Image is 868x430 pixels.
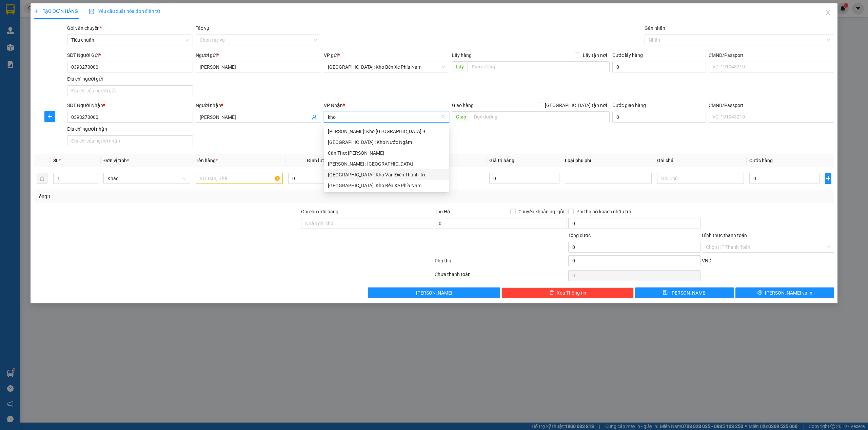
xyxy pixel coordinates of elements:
[14,10,141,17] strong: BIÊN NHẬN VẬN CHUYỂN BẢO AN EXPRESS
[324,103,343,108] span: VP Nhận
[328,128,445,135] div: [PERSON_NAME]: Kho [GEOGRAPHIC_DATA] 9
[825,173,831,184] button: plus
[328,149,445,157] div: Cần Thơ: [PERSON_NAME]
[757,290,762,296] span: printer
[5,26,152,52] span: CSKH:
[301,209,338,214] label: Ghi chú đơn hàng
[645,25,665,31] label: Gán nhãn
[434,257,568,269] div: Phụ thu
[196,25,209,31] label: Tác vụ
[328,160,445,168] div: [PERSON_NAME] : [GEOGRAPHIC_DATA]
[301,218,433,229] input: Ghi chú đơn hàng
[663,290,668,296] span: save
[324,137,449,148] div: Hà Nội : Kho Nước Ngầm
[709,102,834,109] div: CMND/Passport
[542,102,610,109] span: [GEOGRAPHIC_DATA] tận nơi
[489,173,559,184] input: 0
[702,258,711,263] span: VND
[568,233,591,238] span: Tổng cước
[416,289,452,297] span: [PERSON_NAME]
[709,51,834,59] div: CMND/Passport
[501,287,634,298] button: deleteXóa Thông tin
[324,180,449,191] div: Nha Trang: Kho Bến Xe Phía Nam
[612,103,646,108] label: Cước giao hàng
[452,61,468,72] span: Lấy
[612,52,643,58] label: Cước lấy hàng
[324,51,449,59] div: VP gửi
[67,102,193,109] div: SĐT Người Nhận
[89,8,160,14] span: Yêu cầu xuất hóa đơn điện tử
[452,103,474,108] span: Giao hàng
[468,61,610,72] input: Dọc đường
[67,85,193,96] input: Địa chỉ của người gửi
[67,25,102,31] span: Gói vận chuyển
[12,19,143,24] strong: (Công Ty TNHH Chuyển Phát Nhanh Bảo An - MST: 0109597835)
[574,208,634,215] span: Phí thu hộ khách nhận trả
[196,102,321,109] div: Người nhận
[328,182,445,189] div: [GEOGRAPHIC_DATA]: Kho Bến Xe Phía Nam
[434,271,568,282] div: Chưa thanh toán
[328,171,445,178] div: [GEOGRAPHIC_DATA]: Kho Văn Điển Thanh Trì
[612,112,706,123] input: Cước giao hàng
[516,208,567,215] span: Chuyển khoản ng. gửi
[53,158,59,163] span: SL
[735,287,834,298] button: printer[PERSON_NAME] và In
[562,154,654,167] th: Loại phụ phí
[635,287,734,298] button: save[PERSON_NAME]
[67,75,193,83] div: Địa chỉ người gửi
[549,290,554,296] span: delete
[44,111,55,122] button: plus
[452,111,470,122] span: Giao
[324,169,449,180] div: Hà Nội: Kho Văn Điển Thanh Trì
[818,3,837,22] button: Close
[670,289,707,297] span: [PERSON_NAME]
[749,158,773,163] span: Cước hàng
[196,51,321,59] div: Người gửi
[470,111,610,122] input: Dọc đường
[67,51,193,59] div: SĐT Người Gửi
[825,10,831,15] span: close
[34,8,78,14] span: TẠO ĐƠN HÀNG
[196,158,218,163] span: Tên hàng
[557,289,586,297] span: Xóa Thông tin
[45,114,55,119] span: plus
[612,62,706,72] input: Cước lấy hàng
[37,173,47,184] button: delete
[654,154,747,167] th: Ghi chú
[657,173,744,184] input: Ghi Chú
[328,62,445,72] span: Nha Trang: Kho Bến Xe Phía Nam
[328,138,445,146] div: [GEOGRAPHIC_DATA] : Kho Nước Ngầm
[452,52,472,58] span: Lấy hàng
[107,173,186,184] span: Khác
[324,126,449,137] div: Hồ Chí Minh: Kho Thủ Đức & Quận 9
[71,35,189,45] span: Tiêu chuẩn
[702,233,747,238] label: Hình thức thanh toán
[67,125,193,133] div: Địa chỉ người nhận
[37,193,335,200] div: Tổng: 1
[196,173,282,184] input: VD: Bàn, Ghế
[103,158,129,163] span: Đơn vị tính
[324,148,449,158] div: Cần Thơ: Kho Ninh Kiều
[89,9,94,14] img: icon
[324,158,449,169] div: Hồ Chí Minh : Kho Quận 12
[825,176,831,181] span: plus
[36,26,152,52] span: [PHONE_NUMBER] (7h - 21h)
[580,51,610,59] span: Lấy tận nơi
[67,135,193,146] input: Địa chỉ của người nhận
[489,158,514,163] span: Giá trị hàng
[34,9,39,14] span: plus
[435,209,450,214] span: Thu Hộ
[312,114,317,120] span: user-add
[368,287,500,298] button: [PERSON_NAME]
[307,158,331,163] span: Định lượng
[765,289,812,297] span: [PERSON_NAME] và In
